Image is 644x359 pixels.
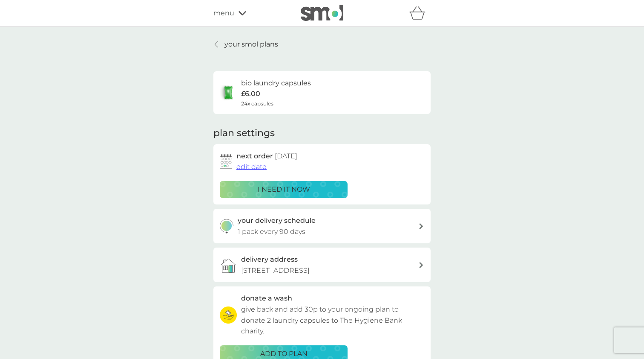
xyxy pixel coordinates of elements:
p: give back and add 30p to your ongoing plan to donate 2 laundry capsules to The Hygiene Bank charity. [241,304,424,337]
h3: donate a wash [241,293,292,304]
h6: bio laundry capsules [241,78,311,89]
span: [DATE] [275,152,297,160]
h2: next order [236,151,297,162]
p: i need it now [258,184,310,195]
h3: delivery address [241,254,298,265]
button: i need it now [220,181,348,198]
button: edit date [236,161,267,172]
span: 24x capsules [241,99,273,108]
a: your smol plans [213,39,278,50]
p: 1 pack every 90 days [238,226,305,237]
span: menu [213,8,234,19]
img: bio laundry capsules [220,84,237,101]
h3: your delivery schedule [238,215,316,226]
p: your smol plans [224,39,278,50]
img: smol [301,5,343,21]
span: edit date [236,163,267,171]
h2: plan settings [213,127,275,140]
p: [STREET_ADDRESS] [241,265,310,276]
p: £6.00 [241,88,260,99]
button: your delivery schedule1 pack every 90 days [213,209,431,243]
a: delivery address[STREET_ADDRESS] [213,248,431,282]
div: basket [409,5,431,22]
